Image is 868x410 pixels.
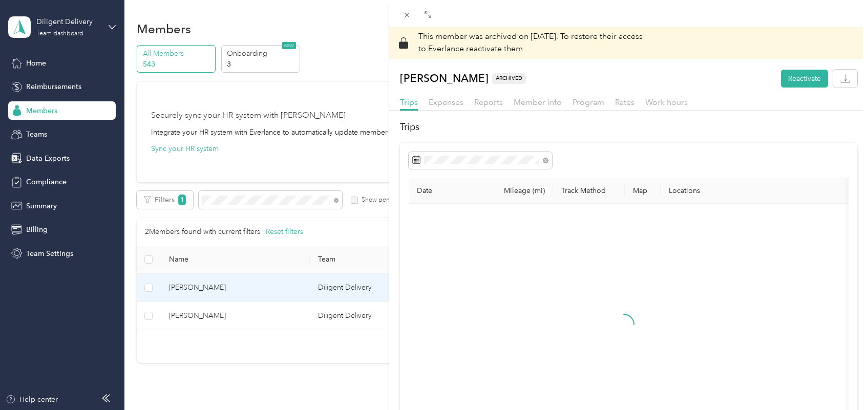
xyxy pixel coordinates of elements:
[553,178,625,204] th: Track Method
[485,178,553,204] th: Mileage (mi)
[781,70,828,88] button: Reactivate
[429,97,463,107] span: Expenses
[492,73,526,84] span: ARCHIVED
[400,97,418,107] span: Trips
[400,120,857,134] h2: Trips
[474,97,503,107] span: Reports
[400,70,526,88] p: [PERSON_NAME]
[573,97,604,107] span: Program
[811,353,868,410] iframe: Everlance-gr Chat Button Frame
[418,31,643,54] span: To restore their access to Everlance reactivate them.
[409,178,485,204] th: Date
[645,97,688,107] span: Work hours
[615,97,634,107] span: Rates
[514,97,562,107] span: Member info
[418,31,643,55] p: This member was archived on [DATE] .
[625,178,661,204] th: Map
